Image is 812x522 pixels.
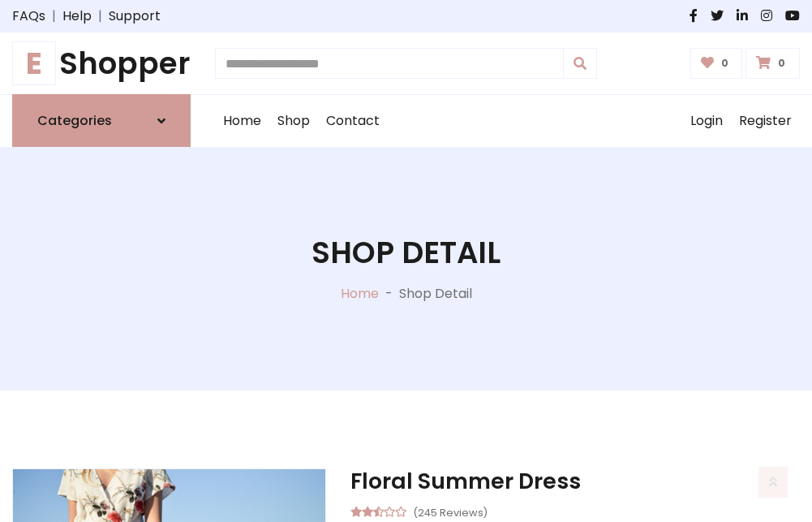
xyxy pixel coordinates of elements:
h6: Categories [37,113,112,128]
span: 0 [717,56,733,71]
a: 0 [690,48,743,79]
a: 0 [745,48,800,79]
a: Support [109,6,161,26]
h3: Floral Summer Dress [350,468,800,494]
a: Categories [12,94,191,147]
p: Shop Detail [399,284,472,304]
p: - [379,284,399,304]
a: Home [215,95,269,147]
a: EShopper [12,45,191,81]
small: (245 Reviews) [413,502,488,521]
a: Help [62,6,92,26]
span: | [45,6,62,26]
span: | [92,6,109,26]
span: E [12,41,56,85]
a: Register [731,95,800,147]
span: 0 [774,56,789,71]
a: Home [341,284,379,303]
a: Contact [318,95,388,147]
a: FAQs [12,6,45,26]
h1: Shop Detail [311,235,501,270]
a: Shop [269,95,318,147]
a: Login [682,95,731,147]
h1: Shopper [12,45,191,81]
